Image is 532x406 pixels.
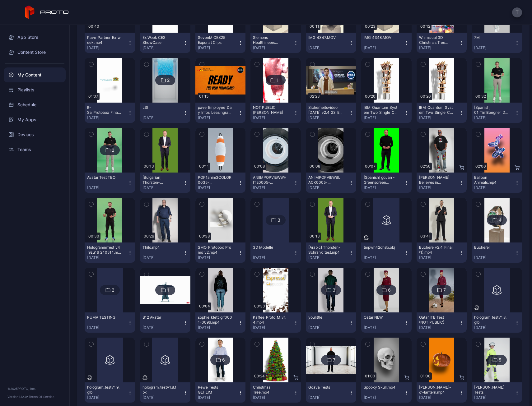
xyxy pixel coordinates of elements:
div: 4 [499,217,502,223]
div: [DATE] [142,395,183,400]
button: Goava Tests[DATE] [306,382,356,403]
div: [Spanish] 01_TimBoegner_Düsseldorf_240611_Test_v2.1.mp4 [474,105,508,115]
div: [DATE] [87,115,128,120]
div: [DATE] [419,115,460,120]
a: App Store [4,30,66,45]
div: 6 [222,357,225,363]
div: Sicherheitsvideo Noel_v2.4_23_ER_Final.mp4 [308,105,343,115]
button: Avatar Test TBO[DATE] [85,173,135,193]
div: [DATE] [308,45,349,50]
div: [DATE] [198,255,238,260]
a: Schedule [4,97,66,112]
button: Thilo.mp4[DATE] [140,242,190,263]
div: [DATE] [142,255,183,260]
div: Howie Mandel Believes in Proto.mp4 [419,175,453,185]
button: IBM_Quantum_System_Two_Single_Cryostat_1080x1920 (AT).mp4[DATE] [417,103,467,123]
div: [DATE] [308,115,349,120]
div: [Spanish] goJan - Greenscreen Hochformat.mp4 [364,175,398,185]
div: Rewe Tests GEHEIM [198,385,232,395]
a: Devices [4,127,66,142]
button: SMO_Protobox_Promo_v2.mp4[DATE] [195,242,246,263]
div: [DATE] [308,395,349,400]
div: [DATE] [253,45,293,50]
div: 2 [112,147,114,153]
div: [DATE] [308,185,349,190]
button: Whimsical 3D Christmas Tree Animation!-VEED.mp4[DATE] [417,33,467,53]
div: [DATE] [474,45,515,50]
div: [DATE] [198,395,238,400]
button: Bucherer[DATE] [472,242,522,263]
button: hologram_testV1.8.fbx[DATE] [140,382,190,403]
button: [PERSON_NAME] Tests[DATE] [472,382,522,403]
div: Jack-o'-lantern.mp4 [419,385,453,395]
div: [DATE] [253,255,293,260]
div: Pave_Partner_Ex_week.mp4 [87,35,121,45]
div: [DATE] [142,325,183,330]
div: 3D Modelle [253,245,287,250]
button: [Bulgarian] Thorsten-Schrank_test.mp4[DATE] [140,173,190,193]
button: tmpwh42qh8p.obj[DATE] [361,242,412,263]
div: POP1anim3COLOR0035-0300_50_fps.mp4 [198,175,232,185]
button: Buchere_v2.4_Final(1).mp4[DATE] [417,242,467,263]
div: It-Sa_Protobox_Final.mp4 [87,105,121,115]
div: [DATE] [142,45,183,50]
div: youlittle [308,315,343,320]
div: Spooky Skull.mp4 [364,385,398,390]
button: Balloon Animals.mp4[DATE] [472,173,522,193]
button: Qatar NEW[DATE] [361,312,412,333]
div: Ex Week CES ShowCase [142,35,177,45]
a: My Content [4,67,66,82]
div: Christmas Tree.mp4 [253,385,287,395]
div: LSI [142,105,177,110]
div: IBM_Quantum_System_Two_Single_Cryostat_1080x1920_Final.mp4 [364,105,398,115]
button: Siemens Healthineers [GEOGRAPHIC_DATA][DATE] [250,33,301,53]
div: Balloon Animals.mp4 [474,175,508,185]
div: Thilo.mp4 [142,245,177,250]
div: [DATE] [87,325,128,330]
div: [DATE] [364,395,404,400]
div: Goava Tests [308,385,343,390]
div: ANIIMPOPVIEWBLACK0005-0200_50_fps.mp4 [308,175,343,185]
button: HologrammTest_v4_9zu16_240514.mp4[DATE] [85,242,135,263]
div: [DATE] [419,395,460,400]
button: Ex Week CES ShowCase[DATE] [140,33,190,53]
div: 3 [333,287,335,293]
div: NOT PUBLIC PETER H. [253,105,287,115]
div: Avatar Test TBO [87,175,121,180]
button: T [512,7,522,17]
a: Terms Of Service [29,395,54,399]
div: B12 Avatar [142,315,177,320]
div: 1 [167,287,169,293]
div: hologram_testV1.8.glb [474,315,508,325]
button: [PERSON_NAME]-o'-lantern.mp4[DATE] [417,382,467,403]
div: [DATE] [253,395,293,400]
span: Version 1.12.0 • [7,395,29,399]
a: Playlists [4,82,66,97]
div: [DATE] [87,45,128,50]
div: Dehn Tests [474,385,508,395]
div: [DATE] [474,325,515,330]
div: 2 [167,77,170,83]
div: [DATE] [87,395,128,400]
button: youlittle[DATE] [306,312,356,333]
div: Siemens Healthineers Forchheim [253,35,287,45]
div: Buchere_v2.4_Final(1).mp4 [419,245,453,255]
button: sophie_klett_gif0001-0096.mp4[DATE] [195,312,246,333]
button: Christmas Tree.mp4[DATE] [250,382,301,403]
div: [DATE] [198,185,238,190]
button: Pave_Partner_Ex_week.mp4[DATE] [85,33,135,53]
a: Teams [4,142,66,157]
button: hologram_testV1.9.glb[DATE] [85,382,135,403]
button: It-Sa_Protobox_Final.mp4[DATE] [85,103,135,123]
div: IMG_4348.MOV [364,35,398,40]
div: PUMA TESTING [87,315,121,320]
div: [DATE] [474,185,515,190]
button: IBM_Quantum_System_Two_Single_Cryostat_1080x1920_Final.mp4[DATE] [361,103,412,123]
div: [DATE] [253,115,293,120]
div: 5 [499,357,502,363]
